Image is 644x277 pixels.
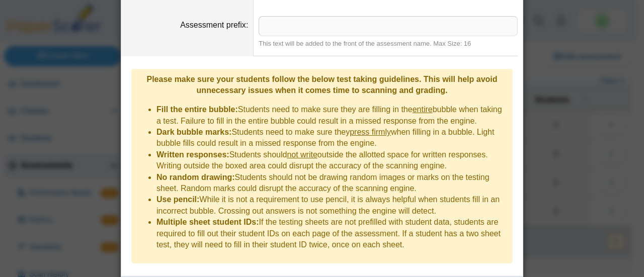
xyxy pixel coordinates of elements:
b: Use pencil: [156,195,199,204]
u: not write [287,150,317,159]
div: This text will be added to the front of the assessment name. Max Size: 16 [259,39,518,48]
u: entire [413,105,433,114]
li: While it is not a requirement to use pencil, it is always helpful when students fill in an incorr... [156,194,508,217]
li: Students need to make sure they are filling in the bubble when taking a test. Failure to fill in ... [156,104,508,127]
u: press firmly [350,128,391,136]
li: Students should outside the allotted space for written responses. Writing outside the boxed area ... [156,149,508,172]
b: No random drawing: [156,173,235,181]
li: Students need to make sure they when filling in a bubble. Light bubble fills could result in a mi... [156,127,508,149]
b: Written responses: [156,150,229,159]
label: Assessment prefix [180,21,248,29]
li: If the testing sheets are not prefilled with student data, students are required to fill out thei... [156,217,508,250]
b: Fill the entire bubble: [156,105,238,114]
li: Students should not be drawing random images or marks on the testing sheet. Random marks could di... [156,172,508,195]
b: Please make sure your students follow the below test taking guidelines. This will help avoid unne... [146,75,497,95]
b: Multiple sheet student IDs: [156,218,259,226]
b: Dark bubble marks: [156,128,231,136]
